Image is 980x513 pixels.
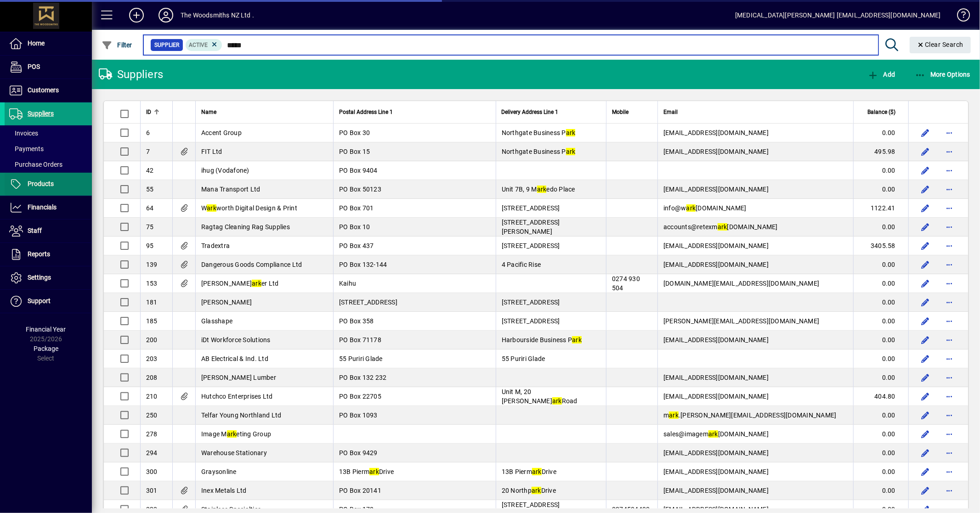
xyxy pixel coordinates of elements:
div: Suppliers [99,67,163,82]
button: More options [942,333,957,347]
span: Name [201,107,216,117]
span: Accent Group [201,129,242,136]
em: ark [532,487,541,494]
button: Profile [151,7,181,23]
em: ark [566,129,576,136]
a: Support [5,290,92,313]
td: 495.98 [853,142,908,161]
span: [EMAIL_ADDRESS][DOMAIN_NAME] [663,186,769,193]
span: 300 [146,468,158,475]
div: Email [663,107,848,117]
span: 185 [146,317,158,325]
td: 0.00 [853,444,908,462]
a: Knowledge Base [950,2,969,32]
button: More options [942,295,957,310]
span: More Options [915,71,971,78]
td: 0.00 [853,425,908,444]
td: 404.80 [853,387,908,406]
span: Financials [28,203,57,211]
td: 1122.41 [853,199,908,218]
span: [STREET_ADDRESS] [502,242,560,249]
span: [EMAIL_ADDRESS][DOMAIN_NAME] [663,393,769,400]
em: ark [207,204,216,212]
span: Image M eting Group [201,430,271,438]
span: 75 [146,223,154,231]
span: Inex Metals Ltd [201,487,247,494]
button: Edit [918,295,933,310]
em: ark [227,430,237,438]
button: Edit [918,427,933,441]
div: The Woodsmiths NZ Ltd . [181,8,254,23]
span: Northgate Business P [502,148,576,155]
span: sales@imagem [DOMAIN_NAME] [663,430,769,438]
span: Add [867,71,895,78]
button: More options [942,351,957,366]
span: Financial Year [26,326,66,333]
span: Staff [28,227,42,234]
span: Active [189,42,208,48]
button: More options [942,445,957,460]
em: ark [708,430,718,438]
a: Payments [5,141,92,157]
span: Invoices [9,130,38,137]
span: Filter [102,41,132,49]
span: PO Box 15 [339,148,370,155]
em: ark [566,148,576,155]
span: Customers [28,86,59,94]
span: Northgate Business P [502,129,576,136]
span: [EMAIL_ADDRESS][DOMAIN_NAME] [663,468,769,475]
span: [STREET_ADDRESS] [339,299,397,306]
span: W worth Digital Design & Print [201,204,297,212]
span: m .[PERSON_NAME][EMAIL_ADDRESS][DOMAIN_NAME] [663,412,837,419]
span: info@w [DOMAIN_NAME] [663,204,747,212]
em: ark [369,468,379,475]
a: Products [5,173,92,196]
td: 0.00 [853,293,908,312]
td: 0.00 [853,124,908,142]
em: ark [572,336,582,344]
span: ID [146,107,151,117]
span: AB Electrical & Ind. Ltd [201,355,268,362]
a: Reports [5,243,92,266]
span: PO Box 50123 [339,186,381,193]
span: 55 Puriri Glade [502,355,545,362]
td: 0.00 [853,406,908,425]
span: 181 [146,299,158,306]
button: More options [942,276,957,291]
span: [EMAIL_ADDRESS][DOMAIN_NAME] [663,148,769,155]
button: Edit [918,125,933,140]
span: 0274504400 [612,506,650,513]
span: Kaihu [339,280,356,287]
em: ark [552,397,562,405]
span: 64 [146,204,154,212]
button: Clear [910,37,971,53]
button: Edit [918,351,933,366]
button: Edit [918,163,933,178]
span: Stainless Specialties [201,506,261,513]
td: 0.00 [853,274,908,293]
button: More options [942,125,957,140]
span: [EMAIL_ADDRESS][DOMAIN_NAME] [663,261,769,268]
button: More options [942,389,957,404]
span: 95 [146,242,154,249]
button: More options [942,408,957,423]
span: Mana Transport Ltd [201,186,261,193]
span: 13B Pierm Drive [339,468,394,475]
span: Products [28,180,54,187]
button: Edit [918,314,933,328]
a: Invoices [5,125,92,141]
button: Edit [918,333,933,347]
button: More options [942,220,957,234]
span: 139 [146,261,158,268]
button: More options [942,201,957,215]
button: More options [942,257,957,272]
span: Suppliers [28,110,54,117]
span: Reports [28,250,50,258]
button: Edit [918,220,933,234]
span: Graysonline [201,468,237,475]
span: FIT Ltd [201,148,222,155]
span: [EMAIL_ADDRESS][DOMAIN_NAME] [663,129,769,136]
a: POS [5,56,92,79]
span: Delivery Address Line 1 [502,107,559,117]
span: 210 [146,393,158,400]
